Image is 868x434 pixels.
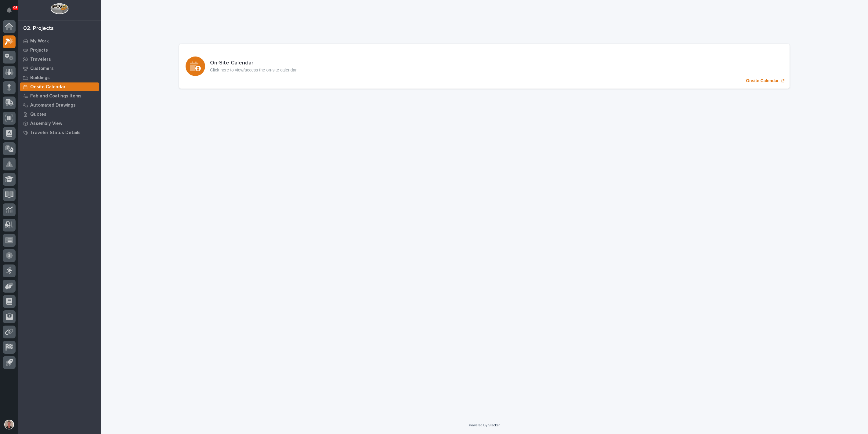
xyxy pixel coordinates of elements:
a: Onsite Calendar [18,82,101,91]
p: Assembly View [30,121,62,126]
p: Quotes [30,112,46,117]
button: users-avatar [3,418,16,431]
p: Buildings [30,75,50,81]
p: Traveler Status Details [30,130,81,136]
a: Assembly View [18,119,101,128]
p: Fab and Coatings Items [30,93,81,99]
div: Notifications95 [8,7,16,17]
a: Travelers [18,55,101,64]
p: My Work [30,38,49,44]
p: Click here to view/access the on-site calendar. [210,67,298,73]
a: Projects [18,46,101,55]
p: Onsite Calendar [746,78,779,83]
img: Workspace Logo [50,3,68,14]
button: Notifications [3,4,16,16]
h3: On-Site Calendar [210,60,298,67]
a: Automated Drawings [18,100,101,110]
a: Powered By Stacker [469,423,500,427]
a: Buildings [18,73,101,82]
a: My Work [18,36,101,46]
a: Onsite Calendar [179,44,790,89]
p: Onsite Calendar [30,84,66,90]
p: Customers [30,66,54,71]
a: Traveler Status Details [18,128,101,137]
p: Automated Drawings [30,103,76,108]
p: 95 [13,6,17,10]
p: Travelers [30,57,51,62]
a: Fab and Coatings Items [18,91,101,100]
a: Customers [18,64,101,73]
a: Quotes [18,110,101,119]
p: Projects [30,48,48,53]
div: 02. Projects [23,25,54,32]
